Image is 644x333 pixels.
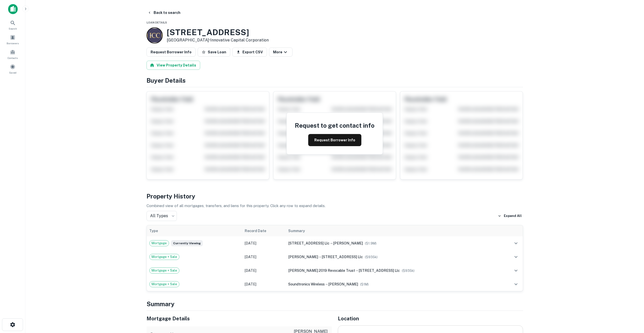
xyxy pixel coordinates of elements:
span: [STREET_ADDRESS] llc [322,255,363,259]
div: → [288,281,498,287]
span: Mortgage [150,241,169,246]
button: expand row [512,266,520,275]
h5: Location [338,315,523,322]
span: [PERSON_NAME] [328,282,358,286]
button: expand row [512,280,520,288]
div: All Types [147,211,177,221]
span: [PERSON_NAME] 2019 revocable trust [288,269,355,273]
span: Saved [9,71,16,75]
span: Mortgage + Sale [150,268,179,273]
th: Summary [286,225,500,236]
a: Innovative Capital Corporation [210,38,269,42]
button: Request Borrower Info [147,48,196,57]
span: ($ 1.9M ) [365,241,377,245]
div: → [288,254,498,260]
button: View Property Details [147,61,200,70]
span: Currently viewing [171,240,203,246]
span: [PERSON_NAME] [288,255,318,259]
span: ($ 935k ) [402,269,414,273]
button: Save Loan [198,48,230,57]
p: [GEOGRAPHIC_DATA] • [167,37,269,43]
h5: Mortgage Details [147,315,332,322]
button: Expand All [496,212,523,220]
td: [DATE] [242,264,286,277]
a: Contacts [2,47,24,61]
a: Borrowers [2,33,24,46]
button: Export CSV [232,48,267,57]
span: Borrowers [7,41,19,45]
span: ($ 935k ) [365,255,378,259]
button: More [269,48,293,57]
td: [DATE] [242,277,286,291]
h3: [STREET_ADDRESS] [167,28,269,37]
td: [DATE] [242,250,286,264]
th: Record Date [242,225,286,236]
a: Saved [2,62,24,76]
h4: Summary [147,299,523,308]
div: → [288,268,498,273]
h4: Property History [147,192,523,201]
h4: Request to get contact info [295,121,375,130]
span: ($ 1M ) [360,282,369,286]
span: Contacts [8,56,18,60]
button: expand row [512,239,520,248]
span: Loan Details [147,21,167,24]
span: Mortgage + Sale [150,254,179,259]
span: Search [9,27,17,31]
button: Request Borrower Info [308,134,361,146]
button: Back to search [146,8,182,17]
a: Search [2,18,24,32]
span: Mortgage + Sale [150,282,179,287]
h4: Buyer Details [147,76,523,85]
span: [STREET_ADDRESS] llc [288,241,329,245]
div: → [288,240,498,246]
img: capitalize-icon.png [8,4,18,14]
th: Type [147,225,242,236]
p: Combined view of all mortgages, transfers, and liens for this property. Click any row to expand d... [147,203,523,209]
span: soundtronics wireless [288,282,325,286]
span: [STREET_ADDRESS] llc [359,269,400,273]
span: [PERSON_NAME] [333,241,363,245]
button: expand row [512,253,520,261]
td: [DATE] [242,236,286,250]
